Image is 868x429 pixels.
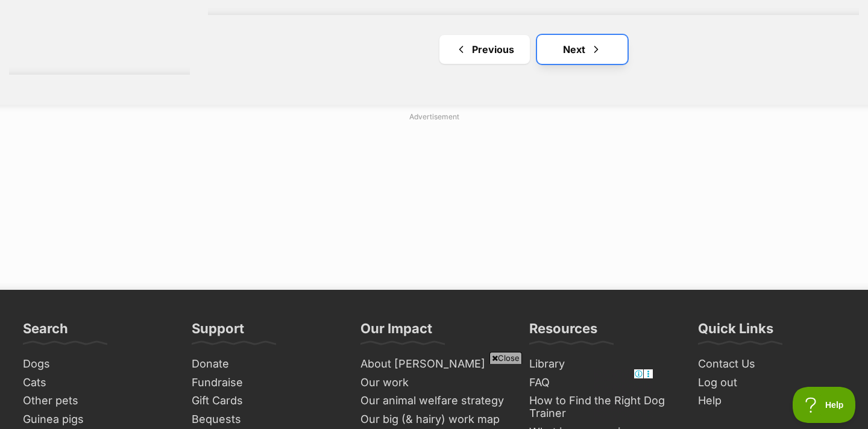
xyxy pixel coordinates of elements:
[18,374,175,392] a: Cats
[698,320,773,344] h3: Quick Links
[23,320,68,344] h3: Search
[693,355,850,374] a: Contact Us
[793,387,856,423] iframe: Help Scout Beacon - Open
[489,352,522,364] span: Close
[215,369,653,423] iframe: Advertisement
[529,320,597,344] h3: Resources
[142,127,726,278] iframe: Advertisement
[18,410,175,429] a: Guinea pigs
[18,392,175,410] a: Other pets
[208,35,859,64] nav: Pagination
[187,392,344,410] a: Gift Cards
[693,374,850,392] a: Log out
[18,355,175,374] a: Dogs
[360,320,432,344] h3: Our Impact
[187,410,344,429] a: Bequests
[356,355,512,374] a: About [PERSON_NAME]
[537,35,627,64] a: Next page
[439,35,530,64] a: Previous page
[187,374,344,392] a: Fundraise
[693,392,850,410] a: Help
[524,355,681,374] a: Library
[187,355,344,374] a: Donate
[192,320,244,344] h3: Support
